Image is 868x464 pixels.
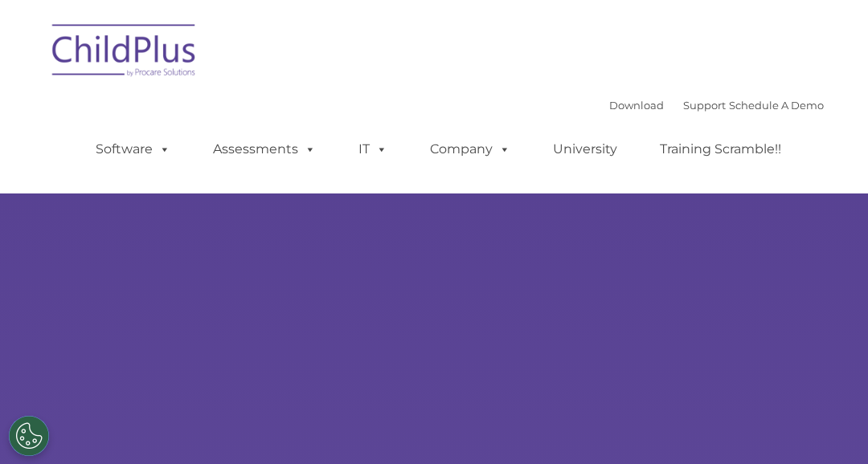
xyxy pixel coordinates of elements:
a: University [537,133,633,165]
a: Training Scramble!! [644,133,797,165]
a: Company [414,133,526,165]
font: | [609,99,824,112]
a: IT [342,133,403,165]
a: Software [80,133,186,165]
a: Download [609,99,664,112]
button: Cookies Settings [9,416,49,456]
a: Assessments [197,133,332,165]
a: Schedule A Demo [729,99,824,112]
a: Support [683,99,726,112]
img: ChildPlus by Procare Solutions [44,13,205,93]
